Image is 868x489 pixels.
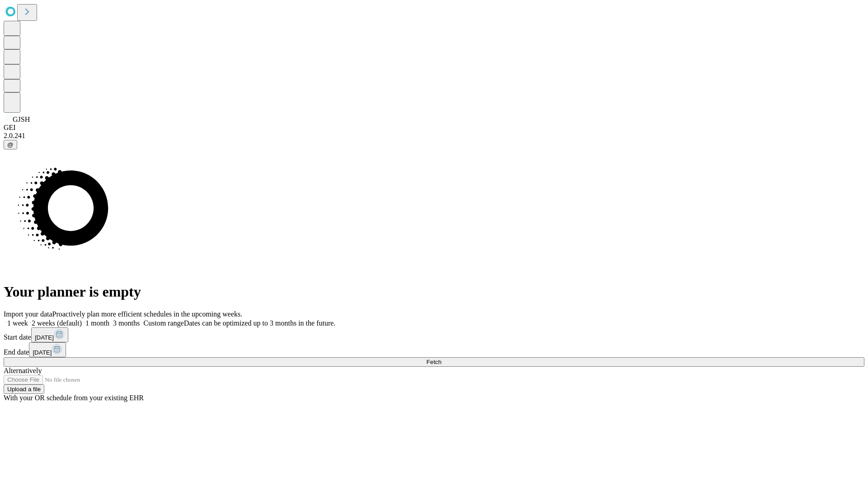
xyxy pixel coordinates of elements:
div: 2.0.241 [4,132,864,140]
span: Import your data [4,310,52,318]
button: Upload a file [4,384,44,394]
div: End date [4,342,864,357]
span: GJSH [13,115,30,123]
button: Fetch [4,357,864,367]
div: Start date [4,327,864,342]
span: [DATE] [33,349,52,356]
span: 1 week [7,319,28,327]
button: [DATE] [31,327,68,342]
span: 3 months [113,319,140,327]
span: Dates can be optimized up to 3 months in the future. [184,319,335,327]
span: 1 month [85,319,109,327]
span: [DATE] [35,334,54,341]
span: Custom range [143,319,184,327]
span: 2 weeks (default) [32,319,82,327]
span: Fetch [426,359,441,365]
span: Proactively plan more efficient schedules in the upcoming weeks. [52,310,242,318]
h1: Your planner is empty [4,283,864,300]
button: @ [4,140,17,149]
button: [DATE] [29,342,66,357]
span: @ [7,141,14,148]
div: GEI [4,124,864,132]
span: Alternatively [4,367,42,374]
span: With your OR schedule from your existing EHR [4,394,144,402]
